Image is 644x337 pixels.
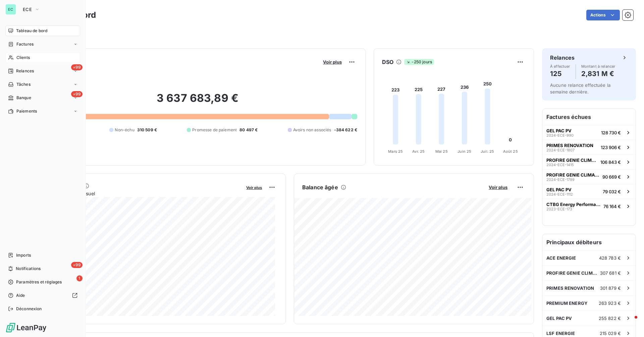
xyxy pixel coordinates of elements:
button: GEL PAC PV2024-ECE-990128 730 € [542,125,636,140]
span: 80 497 € [239,127,258,133]
tspan: Avr. 25 [412,149,425,154]
span: 106 843 € [600,159,621,165]
button: Actions [586,10,620,20]
span: 2024-ECE-1807 [546,148,575,152]
span: Voir plus [489,185,507,190]
span: PROFIRE GENIE CLIMATIQUE [546,157,598,163]
a: +99Banque [5,92,80,103]
tspan: Août 25 [503,149,518,154]
span: PRIMES RENOVATION [546,285,594,291]
h2: 3 637 683,89 € [38,91,357,112]
span: 2024-ECE-990 [546,133,574,137]
h6: Balance âgée [302,183,338,191]
span: 1 [76,275,83,281]
tspan: Mai 25 [435,149,448,154]
span: GEL PAC PV [546,316,572,321]
span: Clients [16,55,30,61]
button: Voir plus [487,184,509,190]
h6: Relances [550,54,575,62]
button: Voir plus [244,184,264,190]
img: Logo LeanPay [5,322,47,333]
span: 2024-ECE-1799 [546,178,575,182]
button: Voir plus [321,59,344,65]
span: 2024-ECE-1112 [546,192,573,196]
span: 79 032 € [603,189,621,194]
a: Aide [5,290,80,301]
h6: DSO [382,58,393,66]
span: Aide [16,292,25,298]
span: Déconnexion [16,306,42,312]
a: Clients [5,52,80,63]
h4: 125 [550,68,570,79]
span: Notifications [16,266,41,272]
iframe: Intercom live chat [621,314,637,330]
span: +99 [71,262,83,268]
a: 1Paramètres et réglages [5,277,80,287]
span: PREMIUM ENERGY [546,300,588,306]
span: Relances [16,68,34,74]
a: Imports [5,250,80,261]
span: Avoirs non associés [293,127,331,133]
span: ACE ENERGIE [546,255,576,261]
span: 128 730 € [601,130,621,135]
span: Promesse de paiement [192,127,237,133]
span: 310 509 € [137,127,157,133]
span: Chiffre d'affaires mensuel [38,190,241,197]
div: EC [5,4,16,15]
button: PROFIRE GENIE CLIMATIQUE2024-ECE-179990 669 € [542,169,636,184]
a: Paiements [5,106,80,117]
span: 301 879 € [600,285,621,291]
span: 76 164 € [603,204,621,209]
span: -250 jours [404,59,434,65]
h4: 2,831 M € [581,68,615,79]
span: Non-échu [115,127,134,133]
span: Paramètres et réglages [16,279,62,285]
span: À effectuer [550,64,570,68]
span: Paiements [16,108,37,114]
h6: Principaux débiteurs [542,234,636,250]
span: Banque [16,95,31,101]
span: 428 783 € [599,255,621,261]
span: Aucune relance effectuée la semaine dernière. [550,82,610,94]
button: PROFIRE GENIE CLIMATIQUE2024-ECE-1415106 843 € [542,154,636,169]
span: 215 029 € [600,331,621,336]
span: 2023-ECE-173 [546,207,572,211]
span: Montant à relancer [581,64,615,68]
a: Tâches [5,79,80,90]
h6: Factures échues [542,109,636,125]
span: Imports [16,252,31,258]
tspan: Mars 25 [388,149,403,154]
a: +99Relances [5,66,80,76]
span: CTBG Energy Performance [546,202,601,207]
span: -384 622 € [334,127,358,133]
span: Tâches [16,81,31,87]
span: Voir plus [323,59,342,65]
span: LSF ENERGIE [546,331,575,336]
span: 263 923 € [599,300,621,306]
span: +99 [71,91,83,97]
span: Tableau de bord [16,28,47,34]
a: Tableau de bord [5,25,80,36]
span: +99 [71,64,83,70]
tspan: Juil. 25 [481,149,494,154]
button: CTBG Energy Performance2023-ECE-17376 164 € [542,199,636,213]
span: Voir plus [246,185,262,190]
span: GEL PAC PV [546,187,572,192]
span: PRIMES RENOVATION [546,143,593,148]
span: 307 681 € [600,270,621,276]
a: Factures [5,39,80,50]
span: PROFIRE GENIE CLIMATIQUE [546,172,600,178]
span: ECE [23,7,32,12]
button: PRIMES RENOVATION2024-ECE-1807123 906 € [542,140,636,154]
span: 255 822 € [599,316,621,321]
span: Factures [16,41,34,47]
button: GEL PAC PV2024-ECE-111279 032 € [542,184,636,199]
span: GEL PAC PV [546,128,572,133]
span: 90 669 € [602,174,621,180]
span: PROFIRE GENIE CLIMATIQUE [546,270,600,276]
tspan: Juin 25 [458,149,471,154]
span: 123 906 € [601,145,621,150]
span: 2024-ECE-1415 [546,163,574,167]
